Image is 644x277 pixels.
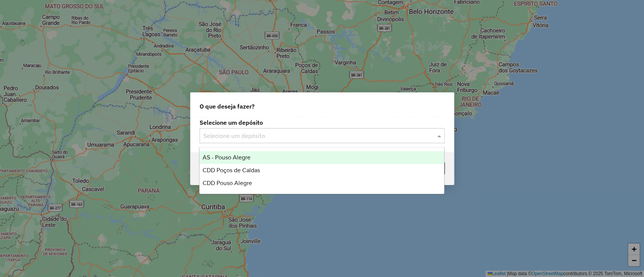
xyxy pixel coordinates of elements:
[200,102,255,111] span: O que deseja fazer?
[203,167,260,173] span: CDD Poços de Caldas
[203,154,251,161] span: AS - Pouso Alegre
[203,180,252,186] span: CDD Pouso Alegre
[200,118,445,127] label: Selecione um depósito
[199,147,444,194] ng-dropdown-panel: Options list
